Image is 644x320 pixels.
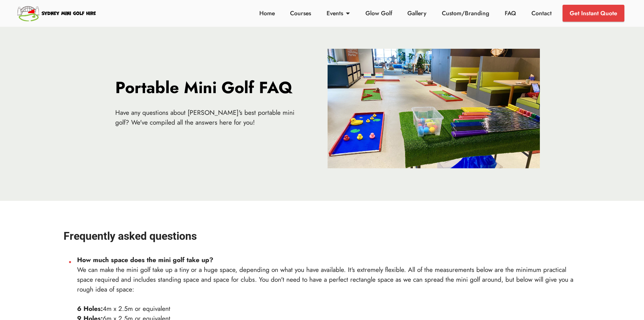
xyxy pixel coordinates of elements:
a: Contact [529,9,553,18]
a: Home [257,9,277,18]
span: We can make the mini golf take up a tiny or a huge space, depending on what you have available. I... [77,265,573,294]
strong: Portable Mini Golf FAQ [115,76,292,99]
a: Get Instant Quote [563,5,624,22]
a: FAQ [503,9,518,18]
img: Mini Golf Hire Sydney [328,49,540,168]
a: Events [325,9,352,18]
img: Sydney Mini Golf Hire [16,3,98,23]
strong: Frequently asked questions [64,230,197,242]
strong: 6 Holes: [77,304,103,313]
p: Have any questions about [PERSON_NAME]'s best portable mini golf? We've compiled all the answers ... [115,108,306,127]
a: Glow Golf [363,9,394,18]
a: Courses [288,9,313,18]
a: Custom/Branding [440,9,491,18]
span: 4m x 2.5m or equivalent [77,304,170,313]
a: Gallery [406,9,428,18]
strong: How much space does the mini golf take up? [77,255,213,264]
